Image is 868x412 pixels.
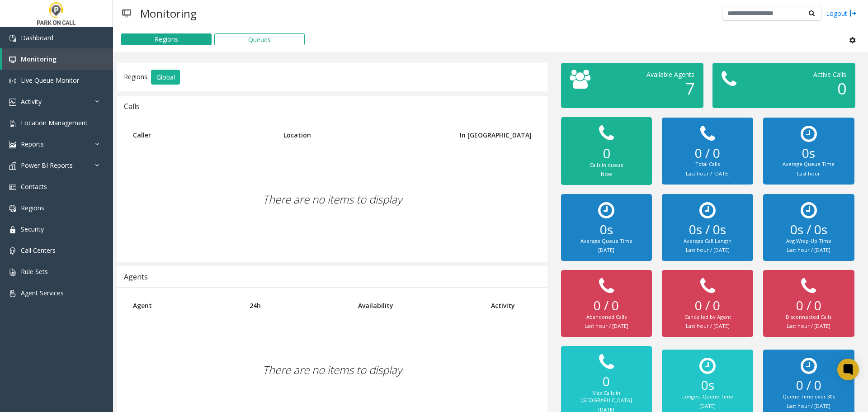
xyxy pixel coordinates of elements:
img: 'icon' [9,290,16,297]
div: Calls in queue [570,161,643,169]
img: 'icon' [9,141,16,148]
button: Global [151,70,180,85]
h2: 0s / 0s [671,222,744,237]
small: Last hour / [DATE] [686,246,730,253]
span: 0 [837,78,846,99]
th: 24h [243,294,352,317]
th: Availability [351,294,484,317]
small: Last hour / [DATE] [686,170,730,177]
div: Average Call Length [671,237,744,245]
th: Caller [126,124,277,146]
h3: Monitoring [136,2,201,24]
img: 'icon' [9,184,16,191]
small: Now [601,170,612,177]
small: Last hour / [DATE] [787,403,830,409]
div: Longest Queue Time [671,393,744,401]
span: Power BI Reports [21,161,73,170]
h2: 0s [772,146,845,161]
span: 7 [685,78,694,99]
h2: 0s / 0s [772,222,845,237]
span: Rule Sets [21,267,48,276]
img: 'icon' [9,162,16,170]
img: 'icon' [9,247,16,255]
div: Total Calls [671,161,744,168]
small: [DATE] [699,403,716,409]
h2: 0 / 0 [570,298,643,313]
div: Agents [124,271,148,283]
h2: 0 [570,145,643,161]
span: Contacts [21,182,47,191]
small: Last hour [797,170,820,177]
img: pageIcon [122,2,131,24]
img: logout [849,9,857,18]
small: Last hour / [DATE] [787,246,830,253]
img: 'icon' [9,226,16,233]
img: 'icon' [9,120,16,127]
img: 'icon' [9,56,16,63]
h2: 0 [570,374,643,389]
span: Active Calls [813,70,846,79]
th: In [GEOGRAPHIC_DATA] [437,124,538,146]
span: Security [21,225,44,233]
button: Regions [121,33,212,45]
h2: 0 / 0 [671,146,744,161]
h2: 0 / 0 [772,298,845,313]
img: 'icon' [9,77,16,85]
h2: 0s [671,378,744,393]
small: Last hour / [DATE] [787,322,830,329]
a: Monitoring [2,48,113,70]
span: Agent Services [21,289,64,297]
span: Available Agents [646,70,694,79]
div: Cancelled by Agent [671,313,744,321]
span: Live Queue Monitor [21,76,79,85]
small: Last hour / [DATE] [686,322,730,329]
div: Avg Wrap-Up Time [772,237,845,245]
span: Regions [21,204,44,212]
span: Dashboard [21,33,53,42]
span: Call Centers [21,246,56,255]
img: 'icon' [9,205,16,212]
small: Last hour / [DATE] [585,322,628,329]
img: 'icon' [9,35,16,42]
th: Activity [484,294,538,317]
h2: 0 / 0 [772,378,845,393]
div: Average Queue Time [570,237,643,245]
span: Monitoring [21,55,57,63]
span: Location Management [21,118,88,127]
div: Queue Time over 30s [772,393,845,401]
div: Average Queue Time [772,161,845,168]
th: Agent [126,294,243,317]
div: Calls [124,100,140,112]
span: Regions: [124,72,149,81]
h2: 0 / 0 [671,298,744,313]
div: Max Calls in [GEOGRAPHIC_DATA] [570,389,643,404]
span: Activity [21,97,42,106]
small: [DATE] [598,246,614,253]
img: 'icon' [9,99,16,106]
div: Abandoned Calls [570,313,643,321]
th: Location [277,124,437,146]
img: 'icon' [9,269,16,276]
div: Disconnected Calls [772,313,845,321]
span: Reports [21,140,44,148]
h2: 0s [570,222,643,237]
div: There are no items to display [126,146,538,253]
a: Logout [826,9,857,18]
button: Queues [214,33,305,45]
